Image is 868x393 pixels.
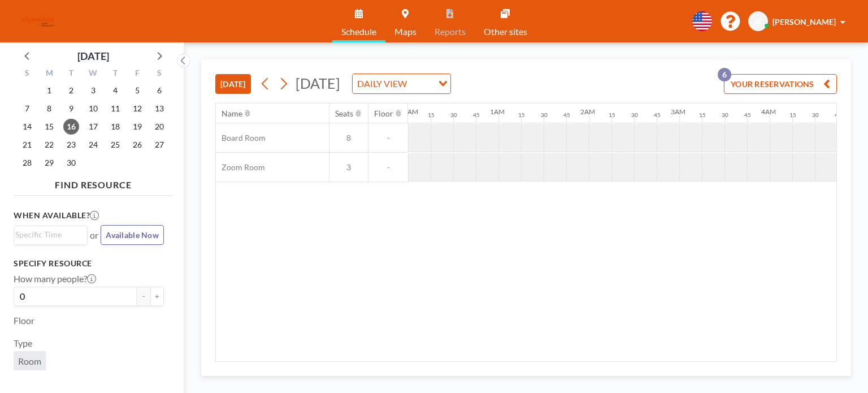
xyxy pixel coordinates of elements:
[38,67,60,81] div: M
[41,101,57,116] span: Monday, September 8, 2025
[450,111,457,119] div: 30
[14,258,164,269] h3: Specify resource
[129,101,145,116] span: Friday, September 12, 2025
[41,119,57,135] span: Monday, September 15, 2025
[744,111,751,119] div: 45
[335,109,353,119] div: Seats
[296,75,340,92] span: [DATE]
[107,137,123,153] span: Thursday, September 25, 2025
[106,230,159,240] span: Available Now
[151,101,167,116] span: Saturday, September 13, 2025
[63,101,79,116] span: Tuesday, September 9, 2025
[722,111,728,119] div: 30
[699,111,706,119] div: 15
[541,111,548,119] div: 30
[724,74,837,94] button: YOUR RESERVATIONS6
[19,137,35,153] span: Sunday, September 21, 2025
[16,67,38,81] div: S
[428,111,435,119] div: 15
[150,287,164,306] button: +
[137,287,150,306] button: -
[14,338,32,349] label: Type
[329,162,368,172] span: 3
[151,137,167,153] span: Saturday, September 27, 2025
[19,101,35,116] span: Sunday, September 7, 2025
[18,356,41,367] span: Room
[718,68,731,81] p: 6
[631,111,638,119] div: 30
[107,101,123,116] span: Thursday, September 11, 2025
[148,67,170,81] div: S
[90,230,98,241] span: or
[353,74,450,93] div: Search for option
[368,133,408,143] span: -
[83,67,105,81] div: W
[473,111,480,119] div: 45
[14,273,96,284] label: How many people?
[63,137,79,153] span: Tuesday, September 23, 2025
[129,137,145,153] span: Friday, September 26, 2025
[812,111,819,119] div: 30
[85,83,101,98] span: Wednesday, September 3, 2025
[41,83,57,98] span: Monday, September 1, 2025
[654,111,661,119] div: 45
[104,67,126,81] div: T
[126,67,148,81] div: F
[14,175,173,191] h4: FIND RESOURCE
[60,67,83,81] div: T
[41,155,57,171] span: Monday, September 29, 2025
[63,155,79,171] span: Tuesday, September 30, 2025
[14,226,87,243] div: Search for option
[410,76,432,91] input: Search for option
[107,119,123,135] span: Thursday, September 18, 2025
[490,107,505,116] div: 1AM
[761,107,776,116] div: 4AM
[15,228,81,241] input: Search for option
[85,119,101,135] span: Wednesday, September 17, 2025
[151,119,167,135] span: Saturday, September 20, 2025
[41,137,57,153] span: Monday, September 22, 2025
[101,225,164,245] button: Available Now
[129,119,145,135] span: Friday, September 19, 2025
[216,133,266,143] span: Board Room
[754,16,762,27] span: JC
[129,83,145,98] span: Friday, September 5, 2025
[671,107,685,116] div: 3AM
[85,101,101,116] span: Wednesday, September 10, 2025
[355,76,409,91] span: DAILY VIEW
[772,17,836,27] span: [PERSON_NAME]
[518,111,525,119] div: 15
[580,107,595,116] div: 2AM
[609,111,615,119] div: 15
[394,27,416,36] span: Maps
[19,119,35,135] span: Sunday, September 14, 2025
[341,27,376,36] span: Schedule
[835,111,841,119] div: 45
[14,315,34,326] label: Floor
[435,27,466,36] span: Reports
[374,109,393,119] div: Floor
[222,109,242,119] div: Name
[18,10,58,33] img: organization-logo
[400,107,418,116] div: 12AM
[19,155,35,171] span: Sunday, September 28, 2025
[329,133,368,143] span: 8
[63,83,79,98] span: Tuesday, September 2, 2025
[484,27,527,36] span: Other sites
[789,111,796,119] div: 15
[215,74,251,94] button: [DATE]
[77,48,109,64] div: [DATE]
[151,83,167,98] span: Saturday, September 6, 2025
[63,119,79,135] span: Tuesday, September 16, 2025
[368,162,408,172] span: -
[107,83,123,98] span: Thursday, September 4, 2025
[216,162,265,172] span: Zoom Room
[563,111,570,119] div: 45
[85,137,101,153] span: Wednesday, September 24, 2025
